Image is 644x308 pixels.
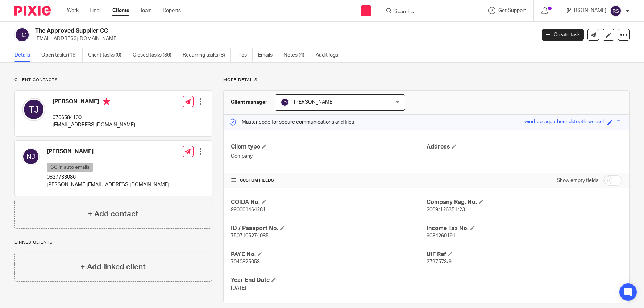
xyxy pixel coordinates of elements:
[112,7,129,14] a: Clients
[231,233,269,238] span: 7507105274085
[498,8,526,13] span: Get Support
[258,48,278,62] a: Emails
[35,27,432,35] h2: The Approved Supplier CC
[231,178,426,183] h4: CUSTOM FIELDS
[47,174,169,181] p: 0827733086
[47,148,169,155] h4: [PERSON_NAME]
[231,276,426,284] h4: Year End Date
[524,118,604,126] div: wind-up-aqua-houndstooth-weasel
[88,48,127,62] a: Client tasks (0)
[231,259,260,265] span: 7040825053
[316,48,344,62] a: Audit logs
[231,199,426,206] h4: COIDA No.
[14,27,30,42] img: svg%3E
[163,7,181,14] a: Reports
[294,100,334,105] span: [PERSON_NAME]
[566,7,606,14] p: [PERSON_NAME]
[427,199,622,206] h4: Company Reg. No.
[231,99,267,106] h3: Client manager
[53,98,135,107] h4: [PERSON_NAME]
[47,181,169,188] p: [PERSON_NAME][EMAIL_ADDRESS][DOMAIN_NAME]
[35,35,531,42] p: [EMAIL_ADDRESS][DOMAIN_NAME]
[542,29,584,41] a: Create task
[231,286,246,291] span: [DATE]
[236,48,253,62] a: Files
[67,7,79,14] a: Work
[14,77,212,83] p: Client contacts
[231,251,426,258] h4: PAYE No.
[53,114,135,121] p: 0766584100
[22,148,40,165] img: svg%3E
[47,163,93,172] p: CC in auto emails
[80,261,146,272] h4: + Add linked client
[281,98,289,107] img: svg%3E
[140,7,152,14] a: Team
[90,7,101,14] a: Email
[610,5,622,17] img: svg%3E
[14,240,212,245] p: Linked clients
[427,259,452,265] span: 2797573/9
[231,225,426,232] h4: ID / Passport No.
[427,233,456,238] span: 9034260191
[14,6,51,16] img: Pixie
[53,121,135,129] p: [EMAIL_ADDRESS][DOMAIN_NAME]
[231,143,426,151] h4: Client type
[14,48,36,62] a: Details
[231,153,426,160] p: Company
[427,225,622,232] h4: Income Tax No.
[223,77,630,83] p: More details
[88,208,138,220] h4: + Add contact
[229,118,354,126] p: Master code for secure communications and files
[427,207,465,212] span: 2009/126351/23
[394,9,459,15] input: Search
[557,177,598,184] label: Show empty fields
[183,48,231,62] a: Recurring tasks (8)
[427,143,622,151] h4: Address
[284,48,310,62] a: Notes (4)
[22,98,45,121] img: svg%3E
[231,207,266,212] span: 990001464281
[133,48,177,62] a: Closed tasks (86)
[41,48,83,62] a: Open tasks (15)
[103,98,110,105] i: Primary
[427,251,622,258] h4: UIF Ref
